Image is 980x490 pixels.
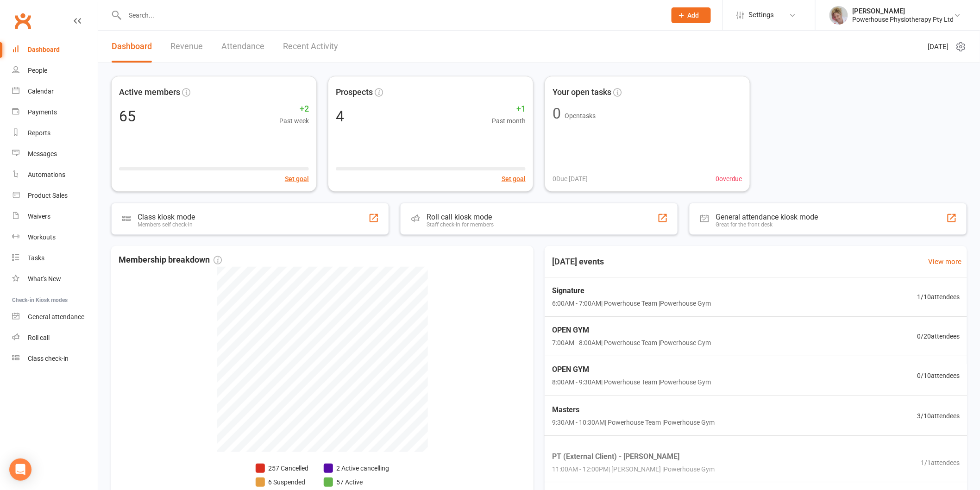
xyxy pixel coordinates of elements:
div: 65 [119,109,136,124]
h3: [DATE] events [545,253,611,270]
span: Prospects [336,86,373,99]
div: Calendar [28,88,54,95]
span: 8:00AM - 9:30AM | Powerhouse Team | Powerhouse Gym [552,377,711,387]
div: Waivers [28,213,50,220]
div: Reports [28,129,50,137]
li: 6 Suspended [256,477,309,487]
a: Class kiosk mode [12,348,98,369]
span: +2 [279,102,309,116]
a: Reports [12,123,98,144]
a: Calendar [12,81,98,102]
div: Roll call [28,334,50,341]
a: Clubworx [11,9,34,32]
a: Revenue [170,31,203,63]
span: Signature [552,285,711,297]
div: General attendance kiosk mode [716,213,818,221]
div: Tasks [28,254,44,262]
span: [DATE] [928,41,949,52]
a: Attendance [221,31,264,63]
span: PT (External Client) - [PERSON_NAME] [552,450,715,462]
button: Set goal [285,174,309,184]
span: 11:00AM - 12:00PM | [PERSON_NAME] | Powerhouse Gym [552,464,715,474]
span: Settings [749,5,774,25]
input: Search... [122,9,660,22]
div: 4 [336,109,344,124]
div: Class check-in [28,355,69,362]
div: [PERSON_NAME] [853,7,954,15]
div: Open Intercom Messenger [9,459,31,481]
span: +1 [492,102,526,116]
span: OPEN GYM [552,324,711,336]
div: Product Sales [28,192,68,199]
span: 0 overdue [716,174,742,184]
div: General attendance [28,313,84,320]
div: Roll call kiosk mode [427,213,494,221]
span: 7:00AM - 8:00AM | Powerhouse Team | Powerhouse Gym [552,338,711,348]
span: 9:30AM - 10:30AM | Powerhouse Team | Powerhouse Gym [552,417,715,427]
li: 2 Active cancelling [324,463,389,473]
div: Members self check-in [138,221,195,228]
span: 0 / 20 attendees [917,331,960,341]
a: Messages [12,144,98,164]
button: Set goal [502,174,526,184]
div: Dashboard [28,46,60,53]
a: People [12,60,98,81]
a: General attendance kiosk mode [12,307,98,327]
div: Automations [28,171,65,178]
li: 257 Cancelled [256,463,309,473]
a: Automations [12,164,98,185]
div: Messages [28,150,57,157]
span: 1 / 10 attendees [917,292,960,302]
span: Open tasks [565,112,596,119]
a: Dashboard [12,39,98,60]
div: 0 [553,106,561,121]
span: Past week [279,116,309,126]
img: thumb_image1590539733.png [829,6,848,25]
a: Recent Activity [283,31,338,63]
span: Masters [552,404,715,416]
div: Staff check-in for members [427,221,494,228]
div: Great for the front desk [716,221,818,228]
a: Dashboard [112,31,152,63]
span: OPEN GYM [552,364,711,376]
span: Add [688,12,699,19]
span: 0 / 10 attendees [917,371,960,381]
span: Past month [492,116,526,126]
span: 0 Due [DATE] [553,174,588,184]
a: Payments [12,102,98,123]
a: Roll call [12,327,98,348]
div: Class kiosk mode [138,213,195,221]
span: 1 / 1 attendees [921,457,960,467]
a: View more [928,256,961,267]
a: Waivers [12,206,98,227]
div: What's New [28,275,61,283]
div: Workouts [28,233,56,241]
span: Your open tasks [553,86,611,99]
a: Workouts [12,227,98,248]
div: People [28,67,47,74]
div: Payments [28,108,57,116]
span: Active members [119,86,180,99]
span: 6:00AM - 7:00AM | Powerhouse Team | Powerhouse Gym [552,298,711,308]
span: Membership breakdown [119,253,222,267]
button: Add [672,7,711,23]
li: 57 Active [324,477,389,487]
div: Powerhouse Physiotherapy Pty Ltd [853,15,954,24]
a: What's New [12,269,98,289]
a: Product Sales [12,185,98,206]
span: 3 / 10 attendees [917,411,960,421]
a: Tasks [12,248,98,269]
